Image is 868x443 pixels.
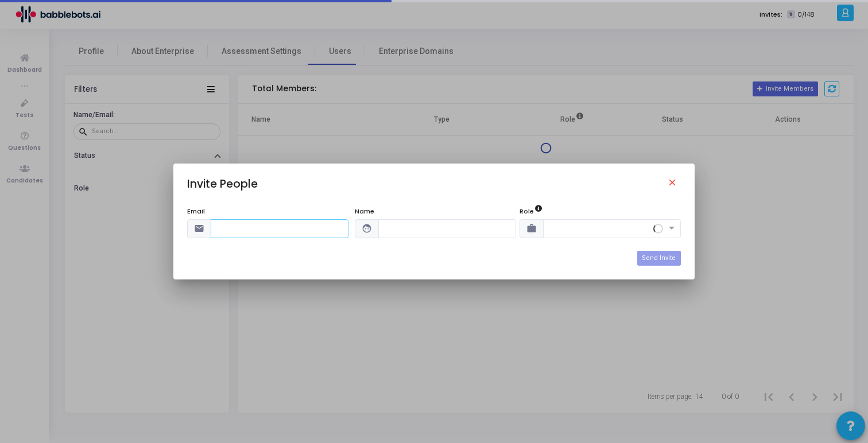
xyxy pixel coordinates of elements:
button: Role [534,204,543,213]
label: Role [520,207,543,216]
label: Name [355,207,374,216]
mat-icon: close [667,177,681,191]
h3: Invite People [187,177,258,191]
button: Send Invite [637,251,680,266]
label: Email [187,207,205,216]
